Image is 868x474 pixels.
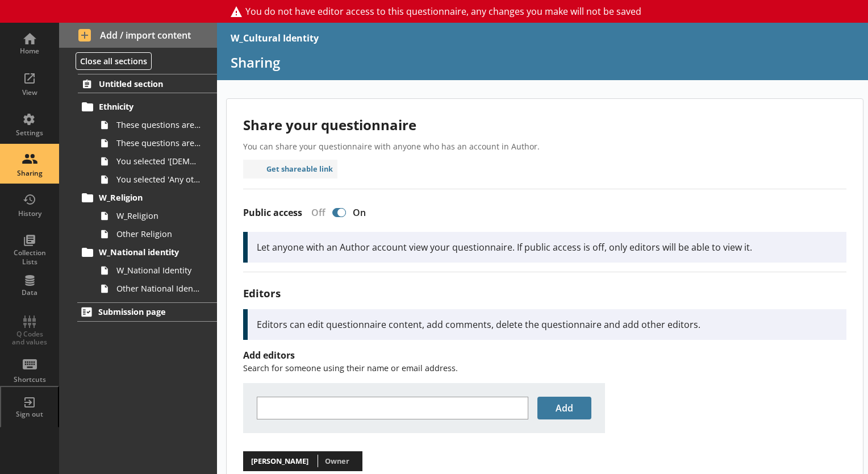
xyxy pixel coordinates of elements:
div: On [348,206,375,219]
a: W_National identity [78,243,217,261]
h2: Share your questionnaire [243,115,846,134]
a: Submission page [77,302,217,322]
span: Owner [325,456,349,466]
a: Other National Identity [95,280,217,298]
div: History [10,209,49,218]
a: Other Religion [95,225,217,243]
div: Off [302,206,330,219]
p: Let anyone with an Author account view your questionnaire. If public access is off, only editors ... [257,241,837,253]
div: Data [10,288,49,297]
a: Untitled section [78,74,217,93]
button: Add [537,397,591,419]
a: W_National Identity [95,261,217,280]
div: Sharing [10,169,49,178]
a: You selected '[DEMOGRAPHIC_DATA]'. [95,152,217,171]
a: W_Religion [95,207,217,225]
span: W_Religion [99,192,197,203]
a: These questions are about your ethnic group, 2 of 2. [95,134,217,152]
p: Editors can edit questionnaire content, add comments, delete the questionnaire and add other edit... [257,318,837,331]
span: You selected 'Any other ethnic group'. [116,174,202,185]
span: These questions are about your ethnic group, 1 of 2. [116,119,202,130]
span: Untitled section [99,78,197,89]
span: Search for someone using their name or email address. [243,363,458,373]
span: W_National identity [99,247,197,257]
li: W_National identityW_National IdentityOther National Identity [83,243,217,298]
div: Home [10,47,49,56]
span: You selected '[DEMOGRAPHIC_DATA]'. [116,156,202,167]
h3: Editors [243,286,846,300]
span: Add / import content [78,29,198,41]
h1: Sharing [231,53,854,71]
a: W_Religion [78,189,217,207]
a: You selected 'Any other ethnic group'. [95,171,217,189]
div: Collection Lists [10,248,49,266]
button: Close all sections [76,52,152,70]
div: Shortcuts [10,375,49,384]
button: Add / import content [59,23,217,48]
span: W_National Identity [116,265,202,276]
div: Settings [10,128,49,138]
a: Ethnicity [78,98,217,116]
div: View [10,88,49,97]
li: EthnicityThese questions are about your ethnic group, 1 of 2.These questions are about your ethni... [83,98,217,189]
li: W_ReligionW_ReligionOther Religion [83,189,217,243]
span: Ethnicity [99,101,197,112]
span: Submission page [98,306,197,317]
span: Other National Identity [116,283,202,294]
span: W_Religion [116,210,202,221]
a: These questions are about your ethnic group, 1 of 2. [95,116,217,134]
span: Other Religion [116,228,202,239]
button: Get shareable link [243,160,338,178]
div: W_Cultural Identity [231,32,319,44]
h4: Add editors [243,349,846,361]
p: You can share your questionnaire with anyone who has an account in Author. [243,141,846,152]
span: These questions are about your ethnic group, 2 of 2. [116,138,202,148]
div: Sign out [10,410,49,419]
span: [PERSON_NAME] [248,454,312,469]
li: Untitled sectionEthnicityThese questions are about your ethnic group, 1 of 2.These questions are ... [59,74,217,297]
label: Public access [243,207,302,219]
